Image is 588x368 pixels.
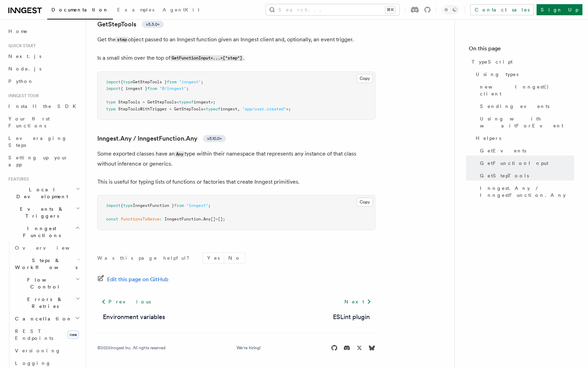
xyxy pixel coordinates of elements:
[133,203,174,208] span: InngestFunction }
[477,81,574,100] a: new Inngest() client
[47,2,113,19] a: Documentation
[12,274,82,293] button: Flow Control
[107,275,169,284] span: Edit this page on GitHub
[220,107,237,111] span: inngest
[179,100,194,104] span: typeof
[12,312,82,325] button: Cancellation
[8,135,67,148] span: Leveraging Steps
[113,2,158,19] a: Examples
[201,80,203,84] span: ;
[170,55,243,61] code: GetFunctionInput<...>["step"]
[186,86,189,91] span: ;
[12,325,82,344] a: REST Endpointsnew
[106,100,116,104] span: type
[237,107,240,111] span: ,
[477,157,574,169] a: GetFunctionInput
[15,360,51,366] span: Logging
[194,100,215,104] span: inngest>;
[237,345,261,351] a: We're hiring!
[357,74,373,83] button: Copy
[160,217,162,221] span: :
[6,50,82,62] a: Next.js
[12,293,82,312] button: Errors & Retries
[123,80,133,84] span: type
[179,80,201,84] span: "inngest"
[97,149,375,169] p: Some exported classes have an type within their namespace that represents any instance of that cl...
[477,112,574,132] a: Using with waitForEvent
[6,151,82,171] a: Setting up your app
[6,206,76,219] span: Events & Triggers
[211,217,215,221] span: []
[6,62,82,75] a: Node.js
[15,348,61,353] span: Versioning
[480,83,574,97] span: new Inngest() client
[476,71,518,78] span: Using types
[537,4,582,15] a: Sign Up
[15,328,53,341] span: REST Endpoints
[469,56,574,68] a: TypeScript
[480,160,548,167] span: GetFunctionInput
[103,312,165,322] a: Environment variables
[118,107,167,111] span: StepToolsWithTrigger
[8,116,50,128] span: Your first Functions
[340,295,375,308] a: Next
[333,312,370,322] a: ESLint plugin
[169,107,172,111] span: =
[470,4,534,15] a: Contact sales
[121,80,123,84] span: {
[12,242,82,254] a: Overview
[97,177,375,187] p: This is useful for typing lists of functions or factories that create Inngest primitives.
[473,132,574,144] a: Helpers
[385,6,395,13] kbd: ⌘K
[477,169,574,182] a: GetStepTools
[477,144,574,157] a: GetEvents
[207,136,222,141] span: v3.10.0+
[6,132,82,151] a: Leveraging Steps
[442,6,459,14] button: Toggle dark mode
[206,107,220,111] span: typeof
[146,22,160,27] span: v3.3.0+
[97,53,375,63] p: Is a small shim over the top of .
[266,4,399,15] button: Search...⌘K
[174,203,184,208] span: from
[6,176,29,182] span: Features
[6,186,76,200] span: Local Development
[121,203,123,208] span: {
[286,107,291,111] span: >;
[357,198,373,207] button: Copy
[158,2,204,19] a: AgentKit
[97,19,164,29] a: GetStepToolsv3.3.0+
[97,275,169,284] a: Edit this page on GitHub
[6,203,82,222] button: Events & Triggers
[106,86,121,91] span: import
[116,37,128,43] code: step
[121,86,147,91] span: { inngest }
[118,100,140,104] span: StepTools
[123,203,133,208] span: type
[121,217,160,221] span: functionsToServe
[97,295,155,308] a: Previous
[6,93,39,99] span: Inngest tour
[6,183,82,203] button: Local Development
[472,58,513,65] span: TypeScript
[477,100,574,112] a: Sending events
[12,315,72,322] span: Cancellation
[167,80,177,84] span: from
[106,203,121,208] span: import
[6,100,82,112] a: Install the SDK
[164,217,201,221] span: InngestFunction
[6,75,82,87] a: Python
[106,80,121,84] span: import
[175,151,185,157] code: Any
[12,257,77,271] span: Steps & Workflows
[201,217,203,221] span: .
[477,182,574,201] a: Inngest.Any / InngestFunction.Any
[6,43,36,49] span: Quick start
[6,222,82,242] button: Inngest Functions
[147,100,177,104] span: GetStepTools
[163,7,199,12] span: AgentKit
[12,276,75,290] span: Flow Control
[473,68,574,81] a: Using types
[8,28,28,35] span: Home
[12,296,75,310] span: Errors & Retries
